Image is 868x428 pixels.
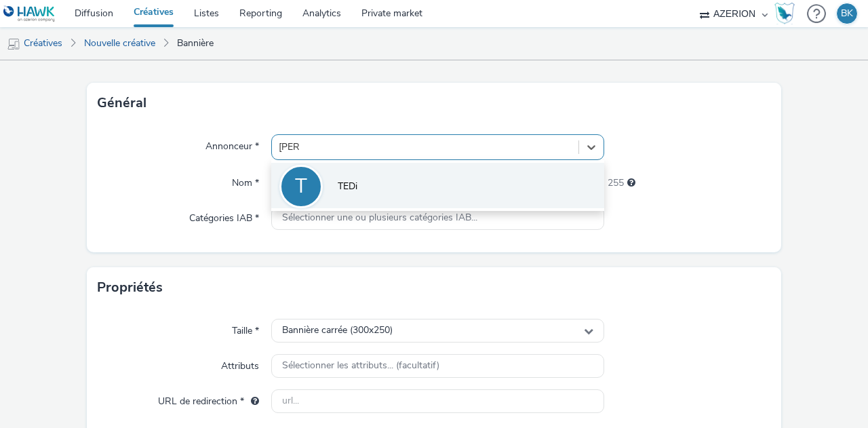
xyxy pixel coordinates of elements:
[774,3,795,24] img: Hawk Academy
[226,171,264,190] label: Nom *
[338,180,357,193] span: TEDi
[608,176,624,190] span: 255
[200,134,264,153] label: Annonceur *
[226,319,264,338] label: Taille *
[184,206,264,225] label: Catégories IAB *
[282,360,439,372] span: Sélectionner les attributs... (facultatif)
[97,277,163,298] h3: Propriétés
[841,3,853,24] div: BK
[170,27,220,60] a: Bannière
[3,5,56,22] img: undefined Logo
[244,395,259,408] div: L'URL de redirection sera utilisée comme URL de validation avec certains SSP et ce sera l'URL de ...
[282,212,477,224] span: Sélectionner une ou plusieurs catégories IAB...
[97,93,146,113] h3: Général
[153,389,264,408] label: URL de redirection *
[7,37,20,51] img: mobile
[282,325,393,336] span: Bannière carrée (300x250)
[295,168,307,206] div: T
[627,176,635,190] div: 255 caractères maximum
[271,389,604,413] input: url...
[216,354,264,373] label: Attributs
[77,27,162,60] a: Nouvelle créative
[774,3,800,24] a: Hawk Academy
